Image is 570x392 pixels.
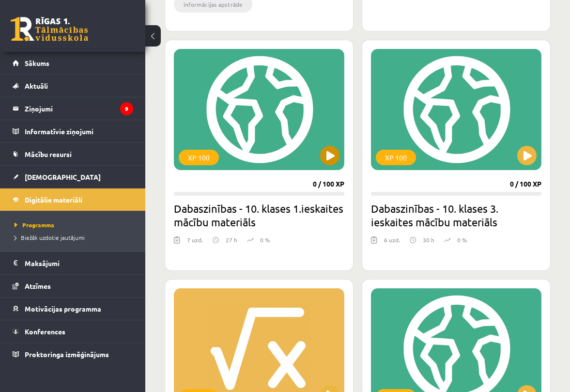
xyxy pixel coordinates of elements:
[25,282,51,290] span: Atzīmes
[423,235,434,244] p: 30 h
[15,220,136,229] a: Programma
[11,17,88,41] a: Rīgas 1. Tālmācības vidusskola
[13,97,133,120] a: Ziņojumi9
[25,350,109,359] span: Proktoringa izmēģinājums
[25,195,82,204] span: Digitālie materiāli
[13,188,133,211] a: Digitālie materiāli
[25,172,101,181] span: [DEMOGRAPHIC_DATA]
[25,304,101,313] span: Motivācijas programma
[174,202,344,229] h2: Dabaszinības - 10. klases 1.ieskaites mācību materiāls
[25,252,133,274] legend: Maksājumi
[15,234,85,241] span: Biežāk uzdotie jautājumi
[13,166,133,188] a: [DEMOGRAPHIC_DATA]
[384,235,400,250] div: 6 uzd.
[13,252,133,274] a: Maksājumi
[25,150,72,158] span: Mācību resursi
[179,150,219,165] div: XP 100
[371,202,541,229] h2: Dabaszinības - 10. klases 3. ieskaites mācību materiāls
[226,235,237,244] p: 27 h
[120,102,133,115] i: 9
[13,298,133,320] a: Motivācijas programma
[187,235,203,250] div: 7 uzd.
[13,320,133,343] a: Konferences
[25,120,133,142] legend: Informatīvie ziņojumi
[13,52,133,74] a: Sākums
[376,150,416,165] div: XP 100
[13,143,133,165] a: Mācību resursi
[13,343,133,365] a: Proktoringa izmēģinājums
[15,233,136,242] a: Biežāk uzdotie jautājumi
[13,120,133,142] a: Informatīvie ziņojumi
[25,327,65,336] span: Konferences
[13,275,133,297] a: Atzīmes
[457,235,467,244] p: 0 %
[25,81,48,90] span: Aktuāli
[25,59,49,67] span: Sākums
[13,75,133,97] a: Aktuāli
[25,97,133,120] legend: Ziņojumi
[260,235,270,244] p: 0 %
[15,221,54,229] span: Programma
